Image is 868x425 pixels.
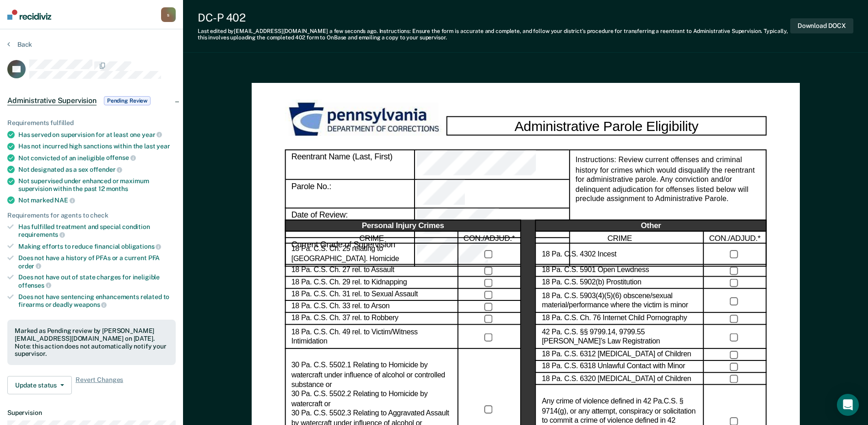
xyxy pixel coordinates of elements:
div: Not supervised under enhanced or maximum supervision within the past 12 [18,177,176,193]
div: Date of Review: [415,208,569,237]
label: 18 Pa. C.S. Ch. 31 rel. to Sexual Assault [291,290,417,300]
button: s [161,7,176,22]
div: Parole No.: [285,180,415,208]
div: Not convicted of an ineligible [18,154,176,162]
label: 18 Pa. C.S. Ch. 49 rel. to Victim/Witness Intimidation [291,327,452,347]
button: Update status [7,376,72,394]
span: offender [90,166,123,173]
button: Download DOCX [790,18,853,33]
div: Last edited by [EMAIL_ADDRESS][DOMAIN_NAME] . Instructions: Ensure the form is accurate and compl... [198,28,790,41]
div: Other [535,220,766,232]
label: 18 Pa. C.S. 6312 [MEDICAL_DATA] of Children [542,350,691,360]
div: CRIME [535,232,704,244]
div: Parole No.: [415,180,569,208]
div: Has served on supervision for at least one [18,131,176,139]
img: PDOC Logo [285,99,446,140]
span: Revert Changes [75,376,123,394]
dt: Supervision [7,409,176,417]
span: a few seconds ago [329,28,377,34]
div: Administrative Parole Eligibility [446,116,766,136]
span: obligations [121,243,161,250]
div: Does not have a history of PFAs or a current PFA order [18,254,176,270]
div: CRIME [285,232,458,244]
label: 18 Pa. C.S. Ch. 25 relating to [GEOGRAPHIC_DATA]. Homicide [291,245,452,264]
label: 18 Pa. C.S. Ch. 76 Internet Child Pornography [542,314,687,324]
div: Marked as Pending review by [PERSON_NAME][EMAIL_ADDRESS][DOMAIN_NAME] on [DATE]. Note: this actio... [15,327,168,358]
div: Making efforts to reduce financial [18,242,176,251]
div: Instructions: Review current offenses and criminal history for crimes which would disqualify the ... [569,150,766,267]
span: year [142,131,162,138]
label: 18 Pa. C.S. 6318 Unlawful Contact with Minor [542,362,685,372]
label: 18 Pa. C.S. Ch. 37 rel. to Robbery [291,314,398,324]
div: Has fulfilled treatment and special condition [18,223,176,239]
div: Not designated as a sex [18,165,176,174]
div: Requirements for agents to check [7,212,176,219]
span: year [156,142,170,150]
div: Reentrant Name (Last, First) [285,150,415,180]
div: DC-P 402 [198,11,790,24]
div: Requirements fulfilled [7,119,176,127]
div: Not marked [18,196,176,204]
label: 18 Pa. C.S. 5903(4)(5)(6) obscene/sexual material/performance where the victim is minor [542,291,697,311]
span: Administrative Supervision [7,96,97,105]
span: Pending Review [104,96,151,105]
label: 42 Pa. C.S. §§ 9799.14, 9799.55 [PERSON_NAME]’s Law Registration [542,327,697,347]
label: 18 Pa. C.S. 5901 Open Lewdness [542,266,649,276]
span: weapons [74,301,107,308]
label: 18 Pa. C.S. 4302 Incest [542,250,616,259]
div: Date of Review: [285,208,415,237]
img: Recidiviz [7,10,51,20]
div: Does not have sentencing enhancements related to firearms or deadly [18,293,176,309]
label: 18 Pa. C.S. Ch. 29 rel. to Kidnapping [291,278,407,288]
span: NAE [54,196,75,204]
div: Does not have out of state charges for ineligible [18,273,176,289]
div: CON./ADJUD.* [704,232,766,244]
span: months [106,185,128,192]
label: 18 Pa. C.S. 5902(b) Prostitution [542,278,642,288]
div: Reentrant Name (Last, First) [415,150,569,180]
div: Has not incurred high sanctions within the last [18,142,176,150]
div: Personal Injury Crimes [285,220,521,232]
label: 18 Pa. C.S. Ch. 27 rel. to Assault [291,266,394,276]
label: 18 Pa. C.S. 6320 [MEDICAL_DATA] of Children [542,374,691,384]
div: Open Intercom Messenger [837,394,859,416]
button: Back [7,40,32,49]
span: requirements [18,231,65,238]
label: 18 Pa. C.S. Ch. 33 rel. to Arson [291,302,389,311]
span: offenses [18,282,51,289]
span: offense [106,154,136,161]
div: CON./ADJUD.* [458,232,521,244]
